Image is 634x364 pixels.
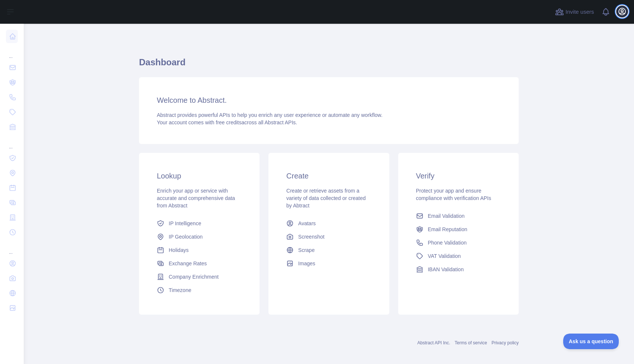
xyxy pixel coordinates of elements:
[416,188,491,201] span: Protect your app and ensure compliance with verification APIs
[286,171,371,181] h3: Create
[413,249,504,263] a: VAT Validation
[455,340,487,345] a: Terms of service
[554,6,595,18] button: Invite users
[6,45,18,59] div: ...
[169,286,191,294] span: Timezone
[428,252,461,260] span: VAT Validation
[283,243,374,257] a: Scrape
[157,188,235,209] span: Enrich your app or service with accurate and comprehensive data from Abstract
[298,220,316,227] span: Avatars
[157,95,501,105] h3: Welcome to Abstract.
[286,188,366,209] span: Create or retrieve assets from a variety of data collected or created by Abtract
[417,340,450,345] a: Abstract API Inc.
[169,246,189,254] span: Holidays
[169,233,203,240] span: IP Geolocation
[413,236,504,249] a: Phone Validation
[416,171,501,181] h3: Verify
[6,240,18,255] div: ...
[216,119,241,125] span: free credits
[428,239,467,246] span: Phone Validation
[413,223,504,236] a: Email Reputation
[298,260,315,267] span: Images
[169,260,207,267] span: Exchange Rates
[428,226,468,233] span: Email Reputation
[565,8,594,16] span: Invite users
[298,246,314,254] span: Scrape
[154,230,245,243] a: IP Geolocation
[154,257,245,270] a: Exchange Rates
[154,243,245,257] a: Holidays
[283,257,374,270] a: Images
[428,266,464,273] span: IBAN Validation
[169,273,219,281] span: Company Enrichment
[154,283,245,297] a: Timezone
[169,220,201,227] span: IP Intelligence
[154,217,245,230] a: IP Intelligence
[413,263,504,276] a: IBAN Validation
[157,119,297,125] span: Your account comes with across all Abstract APIs.
[298,233,324,240] span: Screenshot
[413,209,504,223] a: Email Validation
[563,334,619,349] iframe: Toggle Customer Support
[139,56,519,74] h1: Dashboard
[6,135,18,150] div: ...
[283,230,374,243] a: Screenshot
[492,340,519,345] a: Privacy policy
[157,112,383,118] span: Abstract provides powerful APIs to help you enrich any user experience or automate any workflow.
[157,171,242,181] h3: Lookup
[428,212,465,220] span: Email Validation
[154,270,245,283] a: Company Enrichment
[283,217,374,230] a: Avatars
